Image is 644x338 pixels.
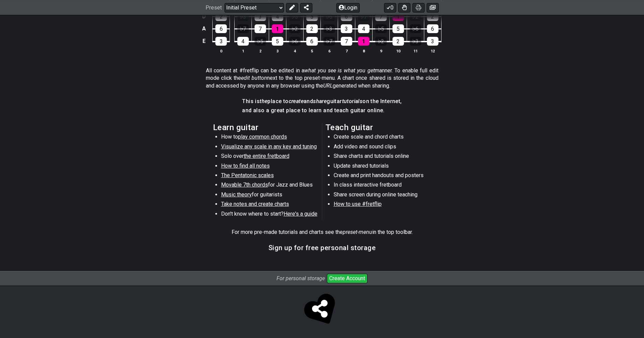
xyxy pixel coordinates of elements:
[221,143,317,150] span: Visualize any scale in any key and tuning
[306,295,338,327] span: Click to store and share!
[410,12,421,21] div: ♭2
[334,143,430,152] li: Add video and sound clips
[327,274,367,283] button: Create Account
[238,134,287,140] span: play common chords
[224,3,284,12] select: Preset
[304,67,375,74] em: what you see is what you get
[234,47,252,54] th: 1
[289,98,304,104] em: create
[375,12,387,21] div: 7
[427,24,438,33] div: 6
[427,37,438,46] div: 3
[324,24,335,33] div: ♭3
[389,47,407,54] th: 10
[343,229,372,235] em: preset-menu
[358,12,369,21] div: ♭7
[272,37,283,46] div: 5
[244,153,289,159] span: the entire fretboard
[206,4,222,11] span: Preset
[255,24,266,33] div: 7
[268,244,376,251] h3: Sign up for free personal storage
[241,75,267,81] em: edit button
[221,210,317,220] li: Don't know where to start?
[398,3,410,12] button: Toggle Dexterity for all fretkits
[215,24,227,33] div: 6
[221,133,317,143] li: How to
[320,47,338,54] th: 6
[221,163,270,169] span: How to find all notes
[237,37,249,46] div: 4
[334,152,430,162] li: Share charts and tutorials online
[260,98,267,104] em: the
[412,3,425,12] button: Print
[300,3,312,12] button: Share Preset
[392,12,404,21] div: 1
[384,3,396,12] button: 0
[427,12,438,21] div: 2
[392,24,404,33] div: 5
[237,24,249,33] div: ♭7
[424,47,441,54] th: 12
[289,37,301,46] div: ♭6
[215,12,227,21] div: 2
[358,37,369,46] div: 1
[213,47,230,54] th: 0
[410,37,421,46] div: ♭3
[392,37,404,46] div: 2
[252,47,269,54] th: 2
[306,24,318,33] div: 2
[334,172,430,181] li: Create and print handouts and posters
[289,24,301,33] div: ♭2
[277,275,325,282] i: For personal storage
[255,37,266,46] div: ♭5
[375,24,387,33] div: ♭5
[334,191,430,200] li: Share screen during online teaching
[213,124,319,131] h2: Learn guitar
[303,47,320,54] th: 5
[324,12,335,21] div: ♭6
[255,12,266,21] div: 3
[242,107,402,114] h4: and also a great place to learn and teach guitar online.
[215,37,227,46] div: 3
[334,133,430,143] li: Create scale and chord charts
[427,3,439,12] button: Create image
[341,12,352,21] div: 6
[372,47,389,54] th: 9
[221,181,317,191] li: for Jazz and Blues
[242,98,402,105] h4: This is place to and guitar on the Internet,
[286,3,298,12] button: Edit Preset
[286,47,303,54] th: 4
[221,201,289,207] span: Take notes and create charts
[410,24,421,33] div: ♭6
[272,24,283,33] div: 1
[200,35,208,48] td: E
[289,12,301,21] div: ♭5
[341,24,352,33] div: 3
[375,37,387,46] div: ♭2
[221,172,274,178] span: The Pentatonic scales
[336,3,360,12] button: Login
[284,211,317,217] span: Here's a guide
[323,82,333,89] em: URL
[407,47,424,54] th: 11
[306,12,318,21] div: 5
[334,201,382,207] span: How to use #fretflip
[358,24,369,33] div: 4
[200,23,208,35] td: A
[272,12,283,21] div: 4
[334,162,430,172] li: Update shared tutorials
[341,37,352,46] div: 7
[324,37,335,46] div: ♭7
[221,182,268,188] span: Movable 7th chords
[342,98,363,104] em: tutorials
[306,37,318,46] div: 6
[206,67,438,90] p: All content at #fretflip can be edited in a manner. To enable full edit mode click the next to th...
[334,181,430,191] li: In class interactive fretboard
[221,191,252,198] span: Music theory
[326,124,431,131] h2: Teach guitar
[200,10,208,23] td: D
[269,47,286,54] th: 3
[232,228,413,236] p: For more pre-made tutorials and charts see the in the top toolbar.
[355,47,372,54] th: 8
[221,191,317,200] li: for guitarists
